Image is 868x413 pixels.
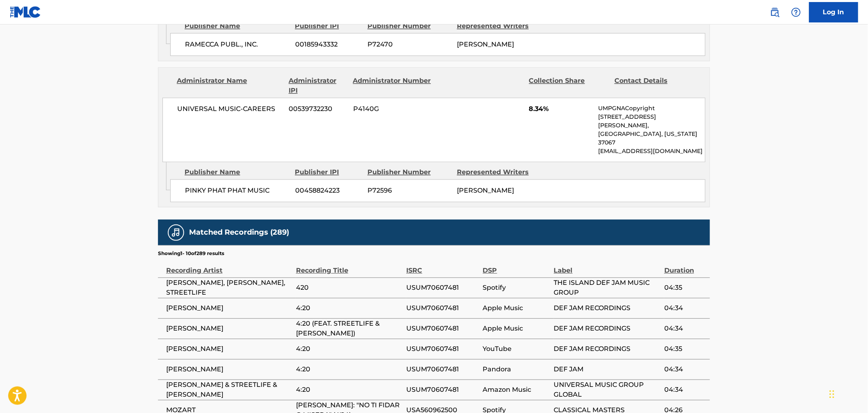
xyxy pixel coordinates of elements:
iframe: Chat Widget [827,374,868,413]
span: YouTube [483,344,550,354]
span: Pandora [483,364,550,374]
p: Showing 1 - 10 of 289 results [158,250,224,257]
span: USUM70607481 [406,303,479,313]
img: search [770,7,780,17]
span: 420 [296,283,402,293]
div: Recording Artist [166,257,292,275]
span: 4:20 [296,364,402,374]
div: Represented Writers [457,167,540,177]
span: 00539732230 [289,104,347,114]
span: 00458824223 [295,186,361,195]
div: Duration [664,257,706,275]
span: UNIVERSAL MUSIC-CAREERS [177,104,283,114]
span: [PERSON_NAME] & STREETLIFE & [PERSON_NAME] [166,380,292,400]
span: Apple Music [483,303,550,313]
img: Matched Recordings [171,228,181,238]
span: 04:34 [664,364,706,374]
span: USUM70607481 [406,283,479,293]
div: DSP [483,257,550,275]
span: 4:20 [296,344,402,354]
span: 04:34 [664,303,706,313]
span: 04:34 [664,324,706,333]
span: USUM70607481 [406,344,479,354]
div: Administrator Name [177,76,283,95]
div: Publisher Number [367,21,451,31]
span: DEF JAM RECORDINGS [554,303,660,313]
span: P72596 [367,186,451,195]
span: P4140G [353,104,432,114]
p: [EMAIL_ADDRESS][DOMAIN_NAME] [599,147,705,155]
p: [STREET_ADDRESS][PERSON_NAME], [599,113,705,130]
span: UNIVERSAL MUSIC GROUP GLOBAL [554,380,660,400]
span: PINKY PHAT PHAT MUSIC [185,186,289,195]
div: ISRC [406,257,479,275]
span: [PERSON_NAME] [457,187,514,194]
span: 4:20 [296,303,402,313]
span: DEF JAM RECORDINGS [554,324,660,333]
div: Collection Share [529,76,608,95]
span: Spotify [483,283,550,293]
span: 4:20 [296,385,402,395]
div: Publisher IPI [295,167,361,177]
span: RAMECCA PUBL., INC. [185,40,289,49]
span: 00185943332 [295,40,361,49]
a: Log In [809,2,858,22]
span: USUM70607481 [406,385,479,395]
span: Amazon Music [483,385,550,395]
span: [PERSON_NAME] [166,303,292,313]
a: Public Search [767,4,783,20]
span: THE ISLAND DEF JAM MUSIC GROUP [554,278,660,298]
div: Publisher IPI [295,21,361,31]
div: Administrator Number [353,76,432,95]
h5: Matched Recordings (289) [189,228,289,237]
div: Label [554,257,660,275]
div: Administrator IPI [289,76,347,95]
span: Apple Music [483,324,550,333]
span: 04:34 [664,385,706,395]
div: Recording Title [296,257,402,275]
div: Publisher Name [185,167,289,177]
span: USUM70607481 [406,324,479,333]
img: help [791,7,801,17]
div: Publisher Name [185,21,289,31]
span: P72470 [367,40,451,49]
p: UMPGNACopyright [599,104,705,113]
span: DEF JAM [554,364,660,374]
span: 04:35 [664,283,706,293]
span: [PERSON_NAME], [PERSON_NAME], STREETLIFE [166,278,292,298]
div: Drag [830,382,835,406]
span: [PERSON_NAME] [166,344,292,354]
img: MLC Logo [10,6,41,18]
span: [PERSON_NAME] [457,40,514,48]
span: DEF JAM RECORDINGS [554,344,660,354]
span: 8.34% [529,104,592,114]
div: Help [788,4,804,20]
span: [PERSON_NAME] [166,324,292,333]
div: Publisher Number [367,167,451,177]
div: Represented Writers [457,21,540,31]
span: [PERSON_NAME] [166,364,292,374]
div: Contact Details [614,76,694,95]
span: 04:35 [664,344,706,354]
p: [GEOGRAPHIC_DATA], [US_STATE] 37067 [599,130,705,147]
span: 4:20 (FEAT. STREETLIFE & [PERSON_NAME]) [296,319,402,338]
span: USUM70607481 [406,364,479,374]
